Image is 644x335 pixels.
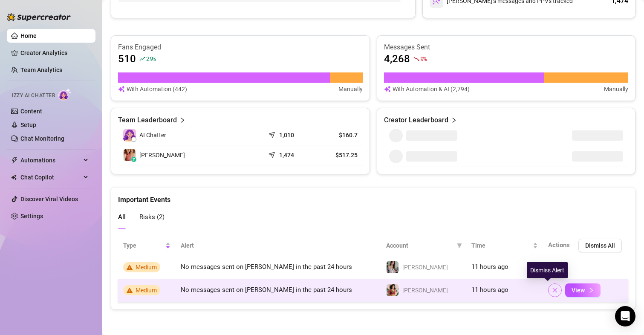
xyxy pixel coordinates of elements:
a: Content [20,108,42,115]
span: Risks ( 2 ) [139,213,165,221]
span: 11 hours ago [471,286,508,294]
div: Important Events [118,188,628,205]
a: Creator Analytics [20,46,89,60]
div: z [131,157,136,162]
article: 4,268 [384,52,410,66]
img: Maki [387,261,399,273]
span: [PERSON_NAME] [402,264,448,271]
article: Manually [338,84,363,94]
span: Dismiss All [585,242,615,249]
article: Manually [604,84,628,94]
span: 9 % [420,55,427,63]
span: right [588,287,594,293]
span: Actions [548,241,570,249]
span: Medium [136,264,157,271]
article: 510 [118,52,136,66]
span: 29 % [146,55,156,63]
th: Type [118,235,176,256]
article: With Automation (442) [127,84,187,94]
span: right [179,115,185,125]
img: svg%3e [118,84,125,94]
article: 1,010 [279,131,294,139]
a: Discover Viral Videos [20,196,78,202]
img: maki [387,284,399,296]
article: With Automation & AI (2,794) [393,84,470,94]
span: right [451,115,457,125]
span: [PERSON_NAME] [139,150,185,160]
article: Creator Leaderboard [384,115,448,125]
div: Dismiss Alert [527,262,568,278]
a: Chat Monitoring [20,135,64,142]
span: Time [471,241,531,250]
article: Fans Engaged [118,43,363,52]
img: izzy-ai-chatter-avatar-DDCN_rTZ.svg [123,129,136,142]
img: AI Chatter [58,88,72,101]
span: warning [127,264,133,270]
span: Automations [20,153,81,167]
span: Chat Copilot [20,170,81,184]
span: No messages sent on [PERSON_NAME] in the past 24 hours [181,286,352,294]
span: [PERSON_NAME] [402,287,448,294]
img: svg%3e [384,84,391,94]
article: Messages Sent [384,43,629,52]
img: Makiyah Belle [124,149,136,161]
span: Account [386,241,453,250]
a: Team Analytics [20,66,62,73]
th: Time [466,235,543,256]
span: send [269,130,277,138]
img: Chat Copilot [11,174,17,180]
span: filter [455,239,464,252]
button: View [565,283,601,297]
span: warning [127,287,133,293]
div: Open Intercom Messenger [615,306,635,326]
span: Medium [136,287,157,294]
article: $517.25 [319,151,358,159]
span: View [572,287,585,294]
span: send [269,150,277,158]
span: thunderbolt [11,157,18,164]
span: close [552,287,558,293]
img: logo-BBDzfeDw.svg [7,13,71,21]
span: All [118,213,126,221]
span: filter [457,243,462,248]
a: Settings [20,213,43,219]
span: rise [139,56,145,62]
span: No messages sent on [PERSON_NAME] in the past 24 hours [181,263,352,271]
article: 1,474 [279,151,294,159]
span: AI Chatter [139,130,166,140]
span: 11 hours ago [471,263,508,271]
span: Izzy AI Chatter [12,92,55,100]
button: Dismiss All [578,239,622,252]
article: Team Leaderboard [118,115,177,125]
a: Home [20,32,37,39]
th: Alert [176,235,381,256]
a: Setup [20,121,36,128]
span: fall [413,56,419,62]
article: $160.7 [319,131,358,139]
span: Type [123,241,164,250]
